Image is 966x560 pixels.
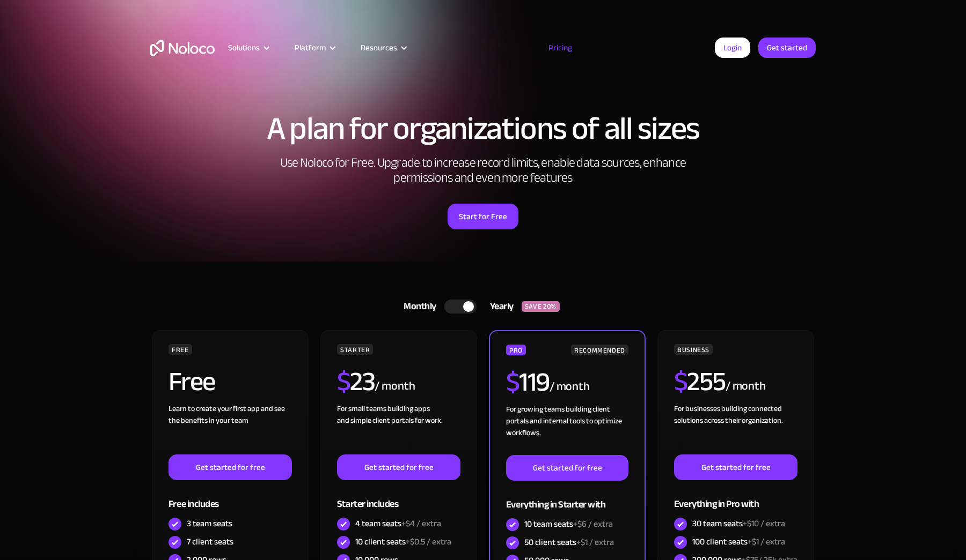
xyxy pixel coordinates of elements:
[674,454,797,480] a: Get started for free
[674,368,726,395] h2: 255
[674,403,797,454] div: For businesses building connected solutions across their organization. ‍
[715,38,750,58] a: Login
[150,113,816,145] h1: A plan for organizations of all sizes
[524,536,614,548] div: 50 client seats
[535,41,586,55] a: Pricing
[361,41,397,55] div: Resources
[169,480,292,515] div: Free includes
[337,454,460,480] a: Get started for free
[401,516,441,532] span: +$4 / extra
[758,38,816,58] a: Get started
[506,404,628,455] div: For growing teams building client portals and internal tools to optimize workflows.
[281,41,347,55] div: Platform
[169,368,215,395] h2: Free
[337,480,460,515] div: Starter includes
[477,298,522,315] div: Yearly
[576,534,614,550] span: +$1 / extra
[748,534,785,550] span: +$1 / extra
[692,536,785,548] div: 100 client seats
[228,41,260,55] div: Solutions
[337,356,350,407] span: $
[674,480,797,515] div: Everything in Pro with
[187,536,233,548] div: 7 client seats
[743,516,785,532] span: +$10 / extra
[674,356,687,407] span: $
[506,357,519,407] span: $
[355,536,451,548] div: 10 client seats
[337,368,375,395] h2: 23
[268,155,698,185] h2: Use Noloco for Free. Upgrade to increase record limits, enable data sources, enhance permissions ...
[390,298,444,315] div: Monthly
[550,378,590,395] div: / month
[571,345,628,355] div: RECOMMENDED
[448,204,518,229] a: Start for Free
[524,518,613,530] div: 10 team seats
[355,518,441,529] div: 4 team seats
[375,378,415,395] div: / month
[215,41,281,55] div: Solutions
[337,403,460,454] div: For small teams building apps and simple client portals for work. ‍
[726,378,766,395] div: / month
[506,345,526,355] div: PRO
[169,344,192,355] div: FREE
[337,344,373,355] div: STARTER
[522,301,560,312] div: SAVE 20%
[347,41,419,55] div: Resources
[150,40,215,56] a: home
[295,41,326,55] div: Platform
[506,369,550,395] h2: 119
[169,454,292,480] a: Get started for free
[692,518,785,529] div: 30 team seats
[573,516,613,532] span: +$6 / extra
[506,481,628,516] div: Everything in Starter with
[506,455,628,481] a: Get started for free
[406,534,451,550] span: +$0.5 / extra
[169,403,292,454] div: Learn to create your first app and see the benefits in your team ‍
[187,518,232,529] div: 3 team seats
[674,344,713,355] div: BUSINESS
